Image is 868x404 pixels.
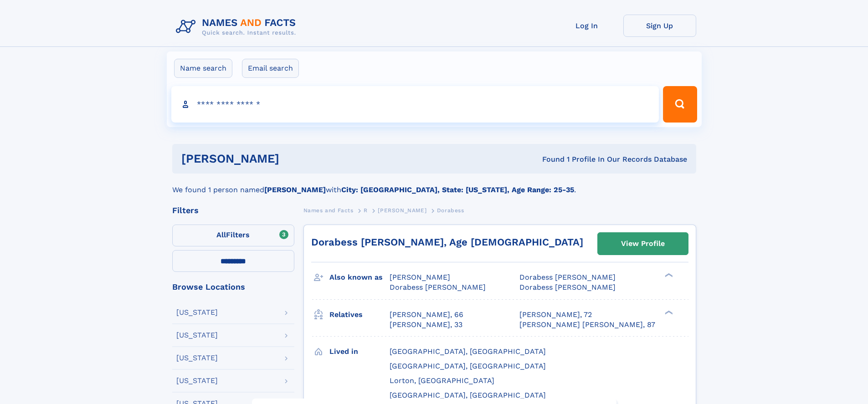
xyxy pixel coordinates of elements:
span: [GEOGRAPHIC_DATA], [GEOGRAPHIC_DATA] [390,347,546,356]
a: Names and Facts [303,205,354,216]
a: [PERSON_NAME], 72 [519,310,592,320]
div: Found 1 Profile In Our Records Database [411,154,687,164]
span: Dorabess [PERSON_NAME] [390,283,486,291]
span: Dorabess [437,207,464,214]
div: [US_STATE] [176,354,218,362]
input: search input [171,86,659,123]
h3: Lived in [329,344,390,359]
label: Email search [242,59,299,78]
h1: [PERSON_NAME] [181,153,411,164]
a: Dorabess [PERSON_NAME], Age [DEMOGRAPHIC_DATA] [311,236,583,248]
div: [US_STATE] [176,309,218,316]
div: Filters [172,206,294,215]
span: R [364,207,368,214]
a: [PERSON_NAME], 33 [390,320,462,330]
b: [PERSON_NAME] [264,185,326,194]
button: Search Button [663,86,697,123]
div: We found 1 person named with . [172,174,696,195]
div: Browse Locations [172,283,294,291]
span: Lorton, [GEOGRAPHIC_DATA] [390,376,494,385]
h3: Relatives [329,307,390,322]
div: ❯ [663,272,673,278]
a: [PERSON_NAME] [PERSON_NAME], 87 [519,320,655,330]
a: R [364,205,368,216]
span: Dorabess [PERSON_NAME] [519,273,616,281]
img: Logo Names and Facts [172,15,303,39]
a: Sign Up [623,15,696,37]
label: Name search [174,59,232,78]
span: [GEOGRAPHIC_DATA], [GEOGRAPHIC_DATA] [390,391,546,399]
a: [PERSON_NAME], 66 [390,310,463,320]
div: ❯ [663,309,673,315]
a: View Profile [598,233,688,255]
b: City: [GEOGRAPHIC_DATA], State: [US_STATE], Age Range: 25-35 [341,185,574,194]
a: Log In [550,15,623,37]
span: All [216,230,226,239]
span: Dorabess [PERSON_NAME] [519,283,616,291]
div: [US_STATE] [176,332,218,339]
a: [PERSON_NAME] [378,205,426,216]
div: View Profile [621,233,665,254]
label: Filters [172,225,294,246]
div: [US_STATE] [176,377,218,384]
h3: Also known as [329,270,390,285]
span: [PERSON_NAME] [378,207,426,214]
span: [PERSON_NAME] [390,273,450,281]
span: [GEOGRAPHIC_DATA], [GEOGRAPHIC_DATA] [390,362,546,370]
